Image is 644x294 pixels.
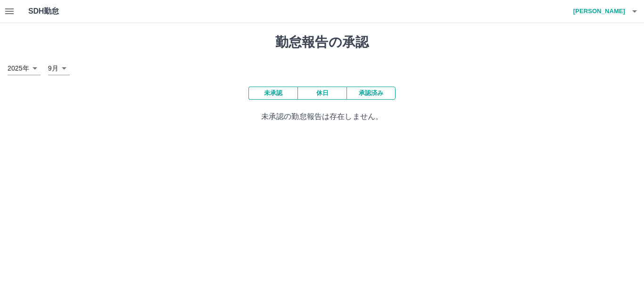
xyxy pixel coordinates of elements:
button: 休日 [297,87,347,100]
button: 承認済み [347,87,396,100]
button: 未承認 [248,87,297,100]
p: 未承認の勤怠報告は存在しません。 [8,111,636,122]
div: 9月 [48,62,70,75]
h1: 勤怠報告の承認 [8,34,636,50]
div: 2025年 [8,62,41,75]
